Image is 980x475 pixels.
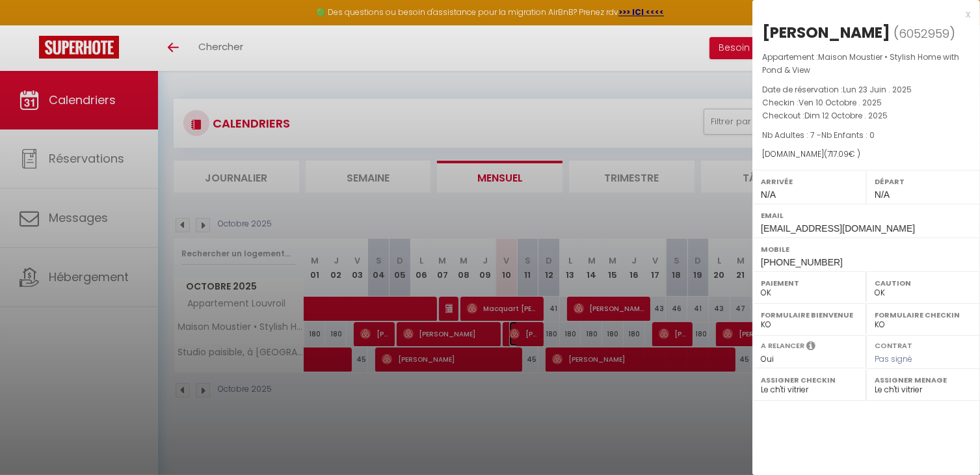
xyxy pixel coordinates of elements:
[875,277,972,290] label: Caution
[762,51,959,75] span: Maison Moustier • Stylish Home with Pond & View
[761,373,858,387] label: Assigner Checkin
[875,353,912,364] span: Pas signé
[875,373,972,387] label: Assigner Menage
[761,209,972,222] label: Email
[824,148,860,159] span: ( € )
[827,148,849,159] span: 717.09
[762,109,970,122] p: Checkout :
[806,340,815,355] i: Sélectionner OUI si vous souhaiter envoyer les séquences de messages post-checkout
[899,25,949,42] span: 6052959
[752,7,970,22] div: x
[761,277,858,290] label: Paiement
[799,97,882,108] span: Ven 10 Octobre . 2025
[762,51,970,77] p: Appartement :
[762,96,970,109] p: Checkin :
[762,129,875,141] span: Nb Adultes : 7 -
[843,84,912,95] span: Lun 23 Juin . 2025
[821,129,875,141] span: Nb Enfants : 0
[875,189,890,200] span: N/A
[875,340,912,349] label: Contrat
[761,223,915,234] span: [EMAIL_ADDRESS][DOMAIN_NAME]
[762,22,890,43] div: [PERSON_NAME]
[761,189,776,200] span: N/A
[761,257,843,267] span: [PHONE_NUMBER]
[804,110,888,121] span: Dim 12 Octobre . 2025
[761,243,972,256] label: Mobile
[761,308,858,321] label: Formulaire Bienvenue
[875,175,972,188] label: Départ
[762,83,970,96] p: Date de réservation :
[875,308,972,321] label: Formulaire Checkin
[761,175,858,188] label: Arrivée
[762,148,970,161] div: [DOMAIN_NAME]
[761,340,804,351] label: A relancer
[894,24,955,42] span: ( )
